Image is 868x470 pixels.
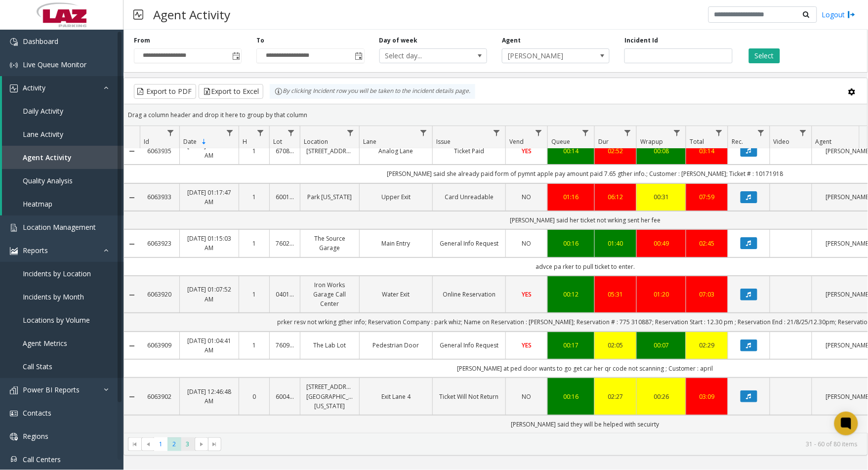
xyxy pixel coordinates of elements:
[128,437,141,451] span: Go to the first page
[2,169,124,192] a: Quality Analysis
[643,392,680,401] a: 00:26
[23,246,48,255] span: Reports
[181,437,195,451] span: Page 3
[732,137,743,146] span: Rec.
[692,290,722,299] a: 07:03
[522,193,532,201] span: NO
[23,455,61,464] span: Call Centers
[380,49,465,63] span: Select day...
[270,84,475,99] div: By clicking Incident row you will be taken to the incident details page.
[124,393,140,401] a: Collapse Details
[366,290,426,299] a: Water Exit
[23,176,73,185] span: Quality Analysis
[439,192,499,202] a: Card Unreadable
[124,291,140,299] a: Collapse Details
[164,126,177,139] a: Id Filter Menu
[2,146,124,169] a: Agent Activity
[621,126,634,139] a: Dur Filter Menu
[512,146,541,156] a: YES
[366,239,426,248] a: Main Entry
[692,341,722,350] a: 02:29
[10,61,18,69] img: 'icon'
[366,392,426,401] a: Exit Lane 4
[670,126,684,139] a: Wrapup Filter Menu
[774,137,790,146] span: Video
[124,126,868,433] div: Data table
[643,239,680,248] div: 00:49
[148,2,235,27] h3: Agent Activity
[512,290,541,299] a: YES
[10,433,18,441] img: 'icon'
[624,36,658,45] label: Incident Id
[754,126,768,139] a: Rec. Filter Menu
[23,222,96,232] span: Location Management
[554,192,588,202] div: 01:16
[144,137,149,146] span: Id
[134,36,150,45] label: From
[554,290,588,299] a: 00:12
[532,126,545,139] a: Vend Filter Menu
[276,341,294,350] a: 760912
[551,137,570,146] span: Queue
[186,285,233,303] a: [DATE] 01:07:52 AM
[601,146,630,156] a: 02:52
[276,239,294,248] a: 760289
[692,146,722,156] a: 03:14
[512,239,541,248] a: NO
[522,392,532,401] span: NO
[276,192,294,202] a: 600158
[275,87,283,95] img: infoIcon.svg
[554,239,588,248] a: 00:16
[712,126,726,139] a: Total Filter Menu
[509,137,524,146] span: Vend
[223,126,237,139] a: Date Filter Menu
[2,192,124,215] a: Heatmap
[692,192,722,202] a: 07:59
[124,194,140,202] a: Collapse Details
[23,385,80,394] span: Power BI Reports
[502,49,588,63] span: [PERSON_NAME]
[245,146,263,156] a: 1
[195,437,208,451] span: Go to the next page
[276,290,294,299] a: 040129
[512,392,541,401] a: NO
[522,239,532,248] span: NO
[243,137,247,146] span: H
[23,431,48,441] span: Regions
[23,153,72,162] span: Agent Activity
[2,76,124,99] a: Activity
[198,440,206,448] span: Go to the next page
[643,146,680,156] a: 00:08
[512,341,541,350] a: YES
[306,280,353,309] a: Iron Works Garage Call Center
[554,392,588,401] a: 00:16
[601,341,630,350] a: 02:05
[554,146,588,156] div: 00:14
[285,126,298,139] a: Lot Filter Menu
[366,341,426,350] a: Pedestrian Door
[124,342,140,350] a: Collapse Details
[146,192,173,202] a: 6063933
[154,437,167,451] span: Page 1
[23,37,58,46] span: Dashboard
[23,339,67,348] span: Agent Metrics
[436,137,451,146] span: Issue
[379,36,418,45] label: Day of week
[439,146,499,156] a: Ticket Paid
[23,408,51,418] span: Contacts
[245,239,263,248] a: 1
[124,240,140,248] a: Collapse Details
[692,392,722,401] div: 03:09
[490,126,503,139] a: Issue Filter Menu
[439,341,499,350] a: General Info Request
[23,60,86,69] span: Live Queue Monitor
[522,290,532,299] span: YES
[131,440,139,448] span: Go to the first page
[23,106,63,116] span: Daily Activity
[598,137,609,146] span: Dur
